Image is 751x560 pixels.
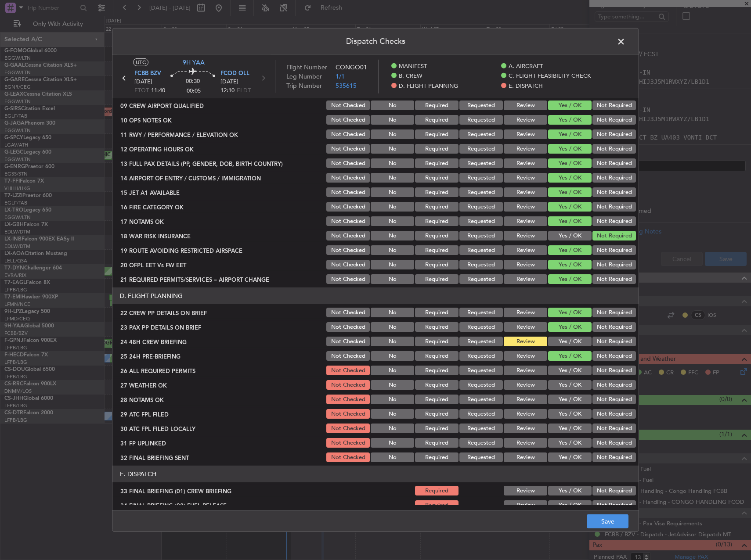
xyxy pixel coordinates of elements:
[548,409,592,419] button: Yes / OK
[548,308,592,317] button: Yes / OK
[548,366,592,375] button: Yes / OK
[548,337,592,346] button: Yes / OK
[587,514,628,528] button: Save
[548,245,592,255] button: Yes / OK
[592,366,636,375] button: Not Required
[548,452,592,462] button: Yes / OK
[592,144,636,154] button: Not Required
[592,409,636,419] button: Not Required
[548,260,592,269] button: Yes / OK
[592,438,636,448] button: Not Required
[592,187,636,197] button: Not Required
[592,173,636,183] button: Not Required
[548,424,592,433] button: Yes / OK
[548,438,592,448] button: Yes / OK
[592,216,636,226] button: Not Required
[548,231,592,241] button: Yes / OK
[548,202,592,212] button: Yes / OK
[548,395,592,404] button: Yes / OK
[548,351,592,361] button: Yes / OK
[548,216,592,226] button: Yes / OK
[592,115,636,125] button: Not Required
[548,486,592,495] button: Yes / OK
[592,308,636,317] button: Not Required
[548,380,592,390] button: Yes / OK
[592,260,636,269] button: Not Required
[592,245,636,255] button: Not Required
[548,173,592,183] button: Yes / OK
[509,72,591,81] span: C. FLIGHT FEASIBILITY CHECK
[548,274,592,284] button: Yes / OK
[548,187,592,197] button: Yes / OK
[592,500,636,510] button: Not Required
[548,500,592,510] button: Yes / OK
[592,274,636,284] button: Not Required
[592,129,636,139] button: Not Required
[548,115,592,125] button: Yes / OK
[592,101,636,110] button: Not Required
[548,144,592,154] button: Yes / OK
[548,101,592,110] button: Yes / OK
[592,486,636,495] button: Not Required
[592,380,636,390] button: Not Required
[592,351,636,361] button: Not Required
[592,337,636,346] button: Not Required
[592,424,636,433] button: Not Required
[592,452,636,462] button: Not Required
[592,322,636,332] button: Not Required
[548,129,592,139] button: Yes / OK
[112,29,639,55] header: Dispatch Checks
[548,158,592,168] button: Yes / OK
[592,395,636,404] button: Not Required
[592,202,636,212] button: Not Required
[592,231,636,241] button: Not Required
[592,158,636,168] button: Not Required
[548,322,592,332] button: Yes / OK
